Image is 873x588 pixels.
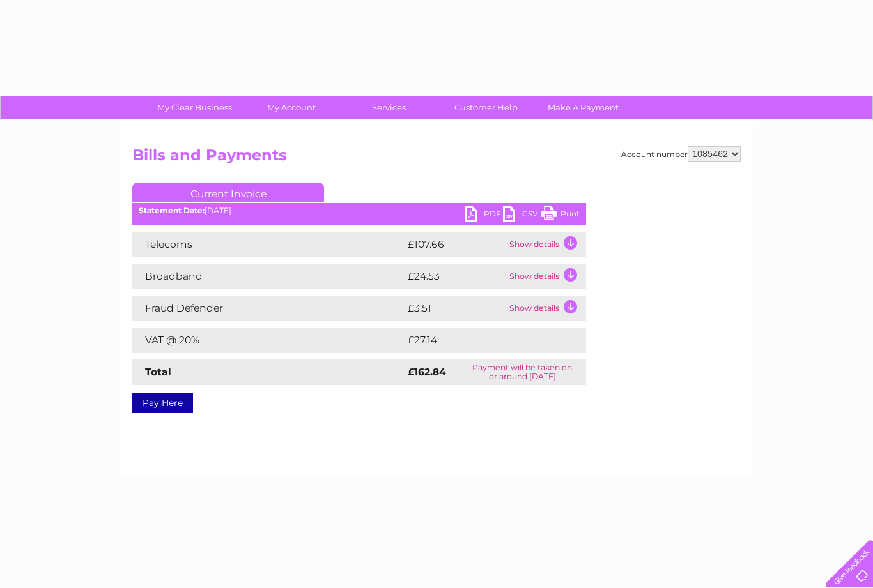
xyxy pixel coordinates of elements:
[506,296,586,321] td: Show details
[405,264,506,289] td: £24.53
[503,206,541,225] a: CSV
[139,206,205,215] b: Statement Date:
[405,232,506,257] td: £107.66
[458,359,586,385] td: Payment will be taken on or around [DATE]
[506,232,586,257] td: Show details
[541,206,580,225] a: Print
[145,366,171,378] strong: Total
[132,206,586,215] div: [DATE]
[142,96,247,119] a: My Clear Business
[405,296,506,321] td: £3.51
[132,146,741,170] h2: Bills and Payments
[408,366,446,378] strong: £162.84
[433,96,539,119] a: Customer Help
[132,264,405,289] td: Broadband
[132,393,193,413] a: Pay Here
[405,328,559,353] td: £27.14
[465,206,503,225] a: PDF
[336,96,442,119] a: Services
[132,232,405,257] td: Telecoms
[239,96,344,119] a: My Account
[530,96,636,119] a: Make A Payment
[132,296,405,321] td: Fraud Defender
[132,183,324,202] a: Current Invoice
[132,328,405,353] td: VAT @ 20%
[621,146,741,162] div: Account number
[506,264,586,289] td: Show details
